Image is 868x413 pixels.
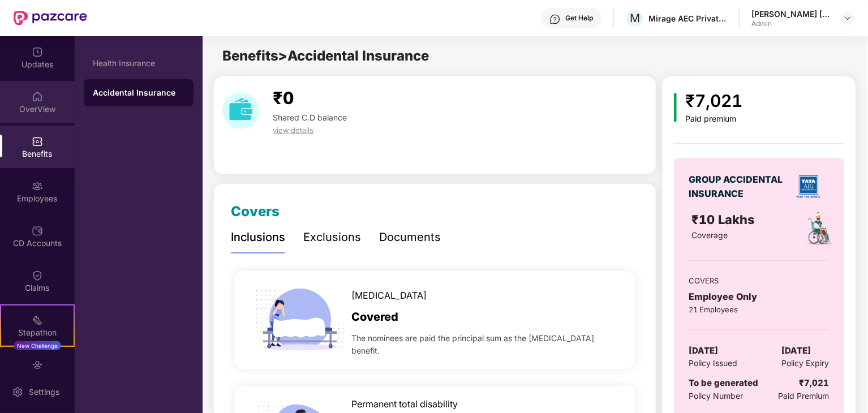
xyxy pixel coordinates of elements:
[32,136,43,147] img: svg+xml;base64,PHN2ZyBpZD0iQmVuZWZpdHMiIHhtbG5zPSJodHRwOi8vd3d3LnczLm9yZy8yMDAwL3N2ZyIgd2lkdGg9Ij...
[14,11,87,25] img: New Pazcare Logo
[32,180,43,192] img: svg+xml;base64,PHN2ZyBpZD0iRW1wbG95ZWVzIiB4bWxucz0iaHR0cDovL3d3dy53My5vcmcvMjAwMC9zdmciIHdpZHRoPS...
[689,304,829,315] div: 21 Employees
[751,8,831,19] div: [PERSON_NAME] [PERSON_NAME]
[14,341,61,350] div: New Challenge
[549,14,561,25] img: svg+xml;base64,PHN2ZyBpZD0iSGVscC0zMngzMiIgeG1sbnM9Imh0dHA6Ly93d3cudzMub3JnLzIwMDAvc3ZnIiB3aWR0aD...
[782,357,830,369] span: Policy Expiry
[93,59,184,68] div: Health Insurance
[792,170,826,204] img: insurerLogo
[25,386,63,398] div: Settings
[689,357,737,369] span: Policy Issued
[565,14,593,23] div: Get Help
[12,386,23,398] img: svg+xml;base64,PHN2ZyBpZD0iU2V0dGluZy0yMHgyMCIgeG1sbnM9Imh0dHA6Ly93d3cudzMub3JnLzIwMDAvc3ZnIiB3aW...
[689,290,829,304] div: Employee Only
[273,113,347,122] span: Shared C.D balance
[674,93,677,122] img: icon
[648,13,728,24] div: Mirage AEC Private Limited
[351,308,398,326] span: Covered
[351,397,458,411] span: Permanent total disability
[222,48,429,64] span: Benefits > Accidental Insurance
[32,91,43,102] img: svg+xml;base64,PHN2ZyBpZD0iSG9tZSIgeG1sbnM9Imh0dHA6Ly93d3cudzMub3JnLzIwMDAvc3ZnIiB3aWR0aD0iMjAiIG...
[231,229,285,246] div: Inclusions
[351,332,618,357] span: The nominees are paid the principal sum as the [MEDICAL_DATA] benefit.
[231,201,280,222] div: Covers
[303,229,361,246] div: Exclusions
[93,87,184,98] div: Accidental Insurance
[32,46,43,58] img: svg+xml;base64,PHN2ZyBpZD0iVXBkYXRlZCIgeG1sbnM9Imh0dHA6Ly93d3cudzMub3JnLzIwMDAvc3ZnIiB3aWR0aD0iMj...
[273,126,313,135] span: view details
[379,229,441,246] div: Documents
[32,270,43,281] img: svg+xml;base64,PHN2ZyBpZD0iQ2xhaW0iIHhtbG5zPSJodHRwOi8vd3d3LnczLm9yZy8yMDAwL3N2ZyIgd2lkdGg9IjIwIi...
[782,344,811,358] span: [DATE]
[689,391,743,401] span: Policy Number
[800,376,830,390] div: ₹7,021
[32,225,43,236] img: svg+xml;base64,PHN2ZyBpZD0iQ0RfQWNjb3VudHMiIGRhdGEtbmFtZT0iQ0QgQWNjb3VudHMiIHhtbG5zPSJodHRwOi8vd3...
[686,114,743,124] div: Paid premium
[630,11,641,25] span: M
[801,210,838,247] img: policyIcon
[692,230,728,240] span: Coverage
[273,88,294,108] span: ₹0
[686,88,743,114] div: ₹7,021
[351,289,427,303] span: [MEDICAL_DATA]
[689,344,718,358] span: [DATE]
[751,19,831,28] div: Admin
[1,327,74,338] div: Stepathon
[251,271,349,369] img: icon
[222,92,259,129] img: download
[689,173,788,201] div: GROUP ACCIDENTAL INSURANCE
[689,377,758,388] span: To be generated
[843,14,852,23] img: svg+xml;base64,PHN2ZyBpZD0iRHJvcGRvd24tMzJ4MzIiIHhtbG5zPSJodHRwOi8vd3d3LnczLm9yZy8yMDAwL3N2ZyIgd2...
[692,212,759,227] span: ₹10 Lakhs
[779,390,830,402] span: Paid Premium
[32,315,43,326] img: svg+xml;base64,PHN2ZyB4bWxucz0iaHR0cDovL3d3dy53My5vcmcvMjAwMC9zdmciIHdpZHRoPSIyMSIgaGVpZ2h0PSIyMC...
[689,275,829,286] div: COVERS
[32,359,43,371] img: svg+xml;base64,PHN2ZyBpZD0iRW5kb3JzZW1lbnRzIiB4bWxucz0iaHR0cDovL3d3dy53My5vcmcvMjAwMC9zdmciIHdpZH...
